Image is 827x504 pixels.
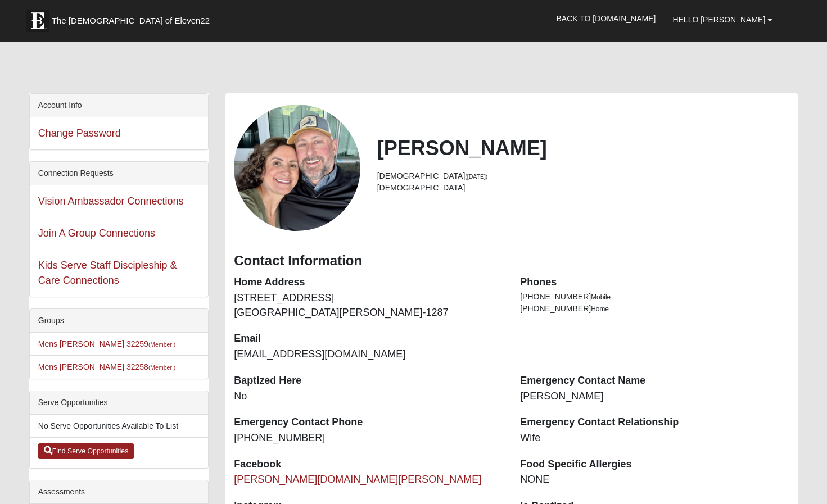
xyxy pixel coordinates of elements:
[38,128,121,139] a: Change Password
[30,415,208,438] li: No Serve Opportunities Available To List
[30,391,208,415] div: Serve Opportunities
[465,173,487,180] small: ([DATE])
[234,253,789,269] h3: Contact Information
[520,457,789,472] dt: Food Specific Allergies
[148,341,175,348] small: (Member )
[234,332,503,346] dt: Email
[234,275,503,290] dt: Home Address
[30,94,208,117] div: Account Info
[38,228,155,239] a: Join A Group Connections
[377,170,790,182] li: [DEMOGRAPHIC_DATA]
[21,4,246,32] a: The [DEMOGRAPHIC_DATA] of Eleven22
[234,347,503,362] dd: [EMAIL_ADDRESS][DOMAIN_NAME]
[30,480,208,504] div: Assessments
[52,15,210,26] span: The [DEMOGRAPHIC_DATA] of Eleven22
[591,305,609,313] span: Home
[520,415,789,430] dt: Emergency Contact Relationship
[234,415,503,430] dt: Emergency Contact Phone
[520,431,789,446] dd: Wife
[234,105,360,231] a: View Fullsize Photo
[664,6,781,34] a: Hello [PERSON_NAME]
[520,374,789,388] dt: Emergency Contact Name
[520,303,789,315] li: [PHONE_NUMBER]
[38,196,184,207] a: Vision Ambassador Connections
[234,291,503,320] dd: [STREET_ADDRESS] [GEOGRAPHIC_DATA][PERSON_NAME]-1287
[234,374,503,388] dt: Baptized Here
[30,309,208,333] div: Groups
[377,182,790,194] li: [DEMOGRAPHIC_DATA]
[548,4,665,33] a: Back to [DOMAIN_NAME]
[38,260,177,286] a: Kids Serve Staff Discipleship & Care Connections
[26,10,49,32] img: Eleven22 logo
[234,431,503,446] dd: [PHONE_NUMBER]
[38,443,134,459] a: Find Serve Opportunities
[591,293,611,301] span: Mobile
[38,339,176,348] a: Mens [PERSON_NAME] 32259(Member )
[30,162,208,185] div: Connection Requests
[520,389,789,404] dd: [PERSON_NAME]
[520,275,789,290] dt: Phones
[38,362,176,371] a: Mens [PERSON_NAME] 32258(Member )
[148,364,175,371] small: (Member )
[520,473,789,487] dd: NONE
[520,291,789,303] li: [PHONE_NUMBER]
[234,389,503,404] dd: No
[672,15,765,24] span: Hello [PERSON_NAME]
[234,474,481,485] a: [PERSON_NAME][DOMAIN_NAME][PERSON_NAME]
[234,457,503,472] dt: Facebook
[377,136,790,160] h2: [PERSON_NAME]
